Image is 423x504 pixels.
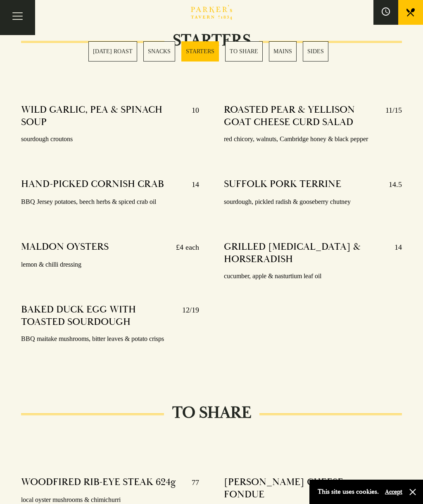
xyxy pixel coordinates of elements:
p: 77 [183,476,199,489]
p: 10 [183,104,199,128]
h4: WILD GARLIC, PEA & SPINACH SOUP [21,104,183,128]
p: 12/19 [174,303,199,328]
a: 2 / 6 [143,41,175,62]
p: sourdough croutons [21,133,199,145]
p: BBQ maitake mushrooms, bitter leaves & potato crisps [21,333,199,345]
p: BBQ Jersey potatoes, beech herbs & spiced crab oil [21,196,199,208]
h4: [PERSON_NAME] CHEESE FONDUE [224,476,386,501]
h4: HAND-PICKED CORNISH CRAB [21,178,164,191]
a: 4 / 6 [225,41,263,62]
h4: SUFFOLK PORK TERRINE [224,178,341,191]
p: 11/15 [377,104,402,128]
h2: TO SHARE [164,403,259,423]
h4: BAKED DUCK EGG WITH TOASTED SOURDOUGH [21,303,174,328]
p: 14.5 [380,178,402,191]
p: 20 [386,476,402,501]
p: cucumber, apple & nasturtium leaf oil [224,270,402,282]
p: sourdough, pickled radish & gooseberry chutney [224,196,402,208]
a: 1 / 6 [88,41,137,62]
p: This site uses cookies. [318,486,379,498]
p: lemon & chilli dressing [21,259,199,271]
h4: GRILLED [MEDICAL_DATA] & HORSERADISH [224,241,386,265]
a: 3 / 6 [181,41,219,62]
h4: ROASTED PEAR & YELLISON GOAT CHEESE CURD SALAD [224,104,377,128]
p: 14 [386,241,402,265]
p: red chicory, walnuts, Cambridge honey & black pepper [224,133,402,145]
h4: MALDON OYSTERS [21,241,109,254]
a: 6 / 6 [303,41,328,62]
p: £4 each [168,241,199,254]
button: Accept [385,488,402,496]
p: 14 [183,178,199,191]
h4: WOODFIRED RIB-EYE STEAK 624g [21,476,176,489]
button: Close and accept [409,488,417,496]
a: 5 / 6 [269,41,297,62]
